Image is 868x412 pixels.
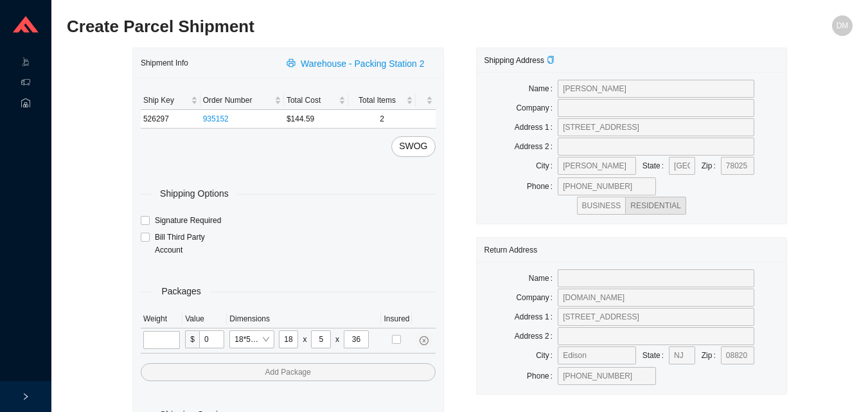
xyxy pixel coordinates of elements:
[515,118,558,136] label: Address 1
[150,214,226,227] span: Signature Required
[582,201,621,210] span: BUSINESS
[547,56,554,64] span: copy
[67,15,656,38] h2: Create Parcel Shipment
[399,139,427,154] span: SWOG
[279,54,435,72] button: printerWarehouse - Packing Station 2
[529,80,558,98] label: Name
[348,110,416,129] td: 2
[515,327,558,345] label: Address 2
[381,310,412,328] th: Insured
[203,114,229,123] a: 935152
[642,157,669,175] label: State
[415,332,433,350] button: close-circle
[301,57,424,71] span: Warehouse - Packing Station 2
[837,15,849,36] span: DM
[150,231,235,256] span: Bill Third Party Account
[484,238,779,262] div: Return Address
[287,94,336,107] span: Total Cost
[182,310,227,328] th: Value
[348,91,416,110] th: Total Items sortable
[227,310,381,328] th: Dimensions
[529,269,558,287] label: Name
[516,289,558,307] label: Company
[527,367,558,385] label: Phone
[235,331,269,348] span: 18*5*36 small faucet
[536,157,558,175] label: City
[515,308,558,326] label: Address 1
[484,56,554,65] span: Shipping Address
[416,91,435,110] th: undefined sortable
[702,346,721,364] label: Zip
[527,177,558,195] label: Phone
[344,330,369,348] input: H
[141,110,200,129] td: 526297
[287,58,298,69] span: printer
[200,91,284,110] th: Order Number sortable
[642,346,669,364] label: State
[152,284,209,299] span: Packages
[279,330,299,348] input: L
[702,157,721,175] label: Zip
[22,393,30,400] span: right
[143,94,188,107] span: Ship Key
[284,110,348,129] td: $144.59
[141,310,182,328] th: Weight
[351,94,404,107] span: Total Items
[141,51,279,75] div: Shipment Info
[335,333,339,346] div: x
[151,186,238,201] span: Shipping Options
[391,136,435,157] button: SWOG
[536,346,558,364] label: City
[284,91,348,110] th: Total Cost sortable
[203,94,272,107] span: Order Number
[303,333,306,346] div: x
[311,330,331,348] input: W
[516,99,558,117] label: Company
[630,201,681,210] span: RESIDENTIAL
[515,138,558,156] label: Address 2
[185,330,199,348] span: $
[547,54,554,67] div: Copy
[141,91,200,110] th: Ship Key sortable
